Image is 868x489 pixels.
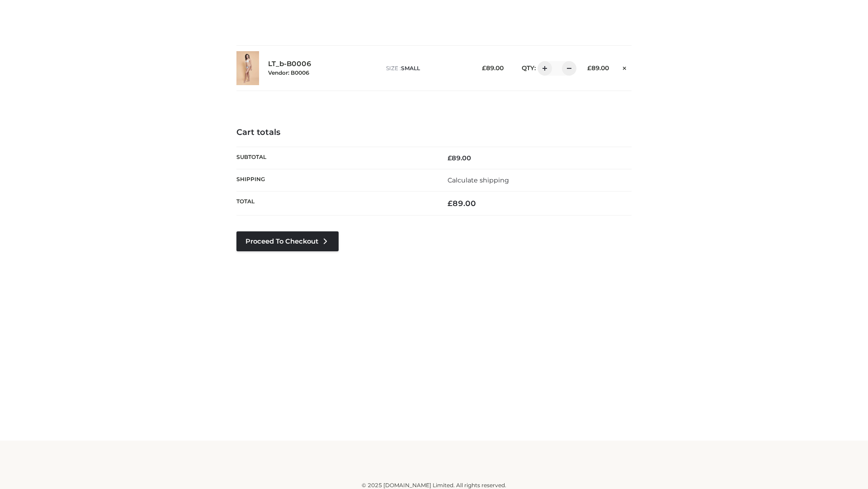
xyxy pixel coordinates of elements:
p: size : [386,64,468,72]
div: QTY: [513,61,573,76]
small: Vendor: B0006 [268,69,309,76]
span: £ [448,199,453,208]
a: Remove this item [618,61,632,73]
bdi: 89.00 [482,64,504,72]
bdi: 89.00 [587,64,609,72]
bdi: 89.00 [448,154,471,162]
bdi: 89.00 [448,199,476,208]
a: Proceed to Checkout [236,231,339,251]
span: SMALL [401,65,420,72]
a: Calculate shipping [448,176,509,184]
th: Subtotal [236,147,434,169]
span: £ [482,64,486,72]
h4: Cart totals [236,128,632,138]
th: Shipping [236,169,434,191]
span: £ [587,64,591,72]
th: Total [236,192,434,216]
a: LT_b-B0006 [268,60,311,68]
img: LT_b-B0006 - SMALL [236,51,259,85]
span: £ [448,154,452,162]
